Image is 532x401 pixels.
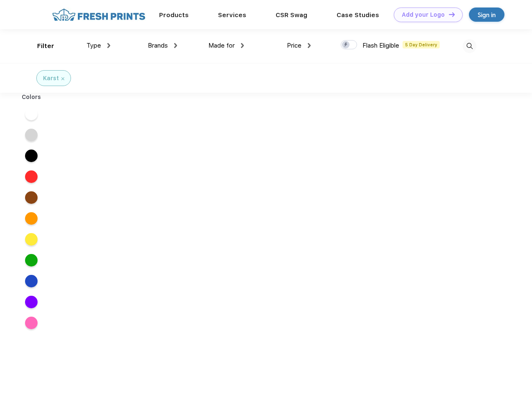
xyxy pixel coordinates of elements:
[208,42,235,49] span: Made for
[402,11,445,18] div: Add your Logo
[174,43,177,48] img: dropdown.png
[478,10,496,20] div: Sign in
[61,77,64,80] img: filter_cancel.svg
[37,41,54,51] div: Filter
[148,42,168,49] span: Brands
[43,74,59,83] div: Karst
[276,11,307,19] a: CSR Swag
[50,8,148,22] img: fo%20logo%202.webp
[107,43,110,48] img: dropdown.png
[308,43,311,48] img: dropdown.png
[159,11,189,19] a: Products
[449,12,455,17] img: DT
[362,42,399,49] span: Flash Eligible
[218,11,246,19] a: Services
[469,8,504,22] a: Sign in
[463,39,476,53] img: desktop_search.svg
[241,43,244,48] img: dropdown.png
[15,93,48,102] div: Colors
[86,42,101,49] span: Type
[403,41,440,48] span: 5 Day Delivery
[287,42,301,49] span: Price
